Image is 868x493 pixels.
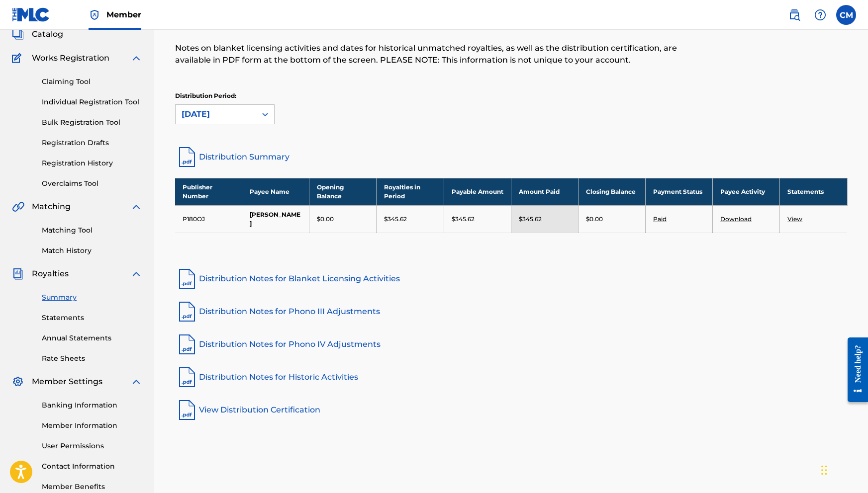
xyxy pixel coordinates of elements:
[12,201,24,213] img: Matching
[175,42,693,66] p: Notes on blanket licensing activities and dates for historical unmatched royalties, as well as th...
[511,178,578,205] th: Amount Paid
[818,445,868,493] iframe: Chat Widget
[836,5,856,25] div: User Menu
[42,246,142,256] a: Match History
[175,267,848,291] a: Distribution Notes for Blanket Licensing Activities
[821,455,827,485] div: Drag
[175,205,242,233] td: P180OJ
[42,97,142,107] a: Individual Registration Tool
[175,398,199,422] img: pdf
[242,205,309,233] td: [PERSON_NAME]
[12,28,63,40] a: CatalogCatalog
[384,215,407,224] p: $345.62
[42,400,142,411] a: Banking Information
[12,7,50,22] img: MLC Logo
[42,353,142,364] a: Rate Sheets
[12,376,24,388] img: Member Settings
[175,300,199,324] img: pdf
[814,9,826,21] img: help
[32,28,63,40] span: Catalog
[377,178,444,205] th: Royalties in Period
[130,201,142,213] img: expand
[175,267,199,291] img: pdf
[784,5,804,25] a: Public Search
[317,215,334,224] p: $0.00
[42,77,142,87] a: Claiming Tool
[175,300,848,324] a: Distribution Notes for Phono III Adjustments
[175,365,199,389] img: pdf
[130,376,142,388] img: expand
[42,333,142,343] a: Annual Statements
[653,215,667,223] a: Paid
[175,91,275,100] p: Distribution Period:
[309,178,377,205] th: Opening Balance
[175,398,848,422] a: View Distribution Certification
[12,28,24,40] img: Catalog
[787,215,802,223] a: View
[175,332,848,356] a: Distribution Notes for Phono IV Adjustments
[452,215,475,224] p: $345.62
[175,332,199,356] img: pdf
[840,329,868,411] iframe: Resource Center
[713,178,780,205] th: Payee Activity
[32,52,109,64] span: Works Registration
[42,461,142,472] a: Contact Information
[32,201,71,213] span: Matching
[42,225,142,236] a: Matching Tool
[810,5,830,25] div: Help
[89,9,100,21] img: Top Rightsholder
[586,215,603,224] p: $0.00
[175,145,199,169] img: distribution-summary-pdf
[130,52,142,64] img: expand
[42,313,142,323] a: Statements
[175,365,848,389] a: Distribution Notes for Historic Activities
[42,482,142,492] a: Member Benefits
[42,441,142,451] a: User Permissions
[182,108,250,120] div: [DATE]
[645,178,712,205] th: Payment Status
[130,268,142,280] img: expand
[720,215,752,223] a: Download
[175,178,242,205] th: Publisher Number
[42,158,142,168] a: Registration History
[42,117,142,128] a: Bulk Registration Tool
[42,138,142,148] a: Registration Drafts
[175,145,848,169] a: Distribution Summary
[242,178,309,205] th: Payee Name
[788,9,800,21] img: search
[12,268,24,280] img: Royalties
[42,420,142,431] a: Member Information
[42,292,142,303] a: Summary
[42,178,142,189] a: Overclaims Tool
[519,215,542,224] p: $345.62
[32,376,102,388] span: Member Settings
[106,9,141,20] span: Member
[578,178,645,205] th: Closing Balance
[780,178,847,205] th: Statements
[32,268,69,280] span: Royalties
[12,52,25,64] img: Works Registration
[444,178,511,205] th: Payable Amount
